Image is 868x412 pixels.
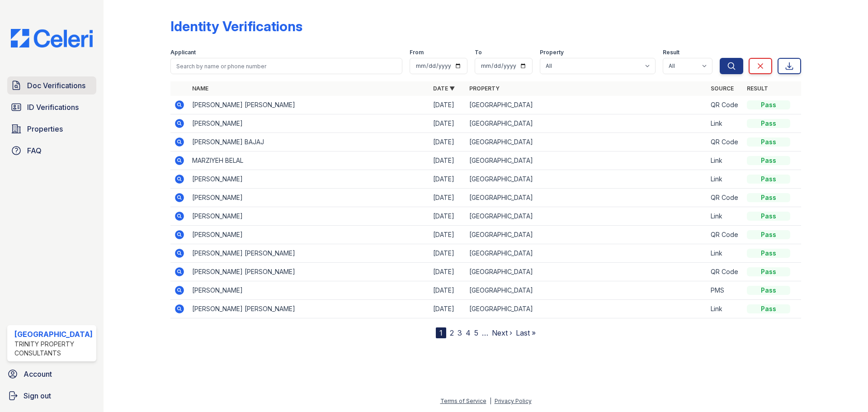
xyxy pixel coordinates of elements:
input: Search by name or phone number [170,58,402,74]
a: Name [192,85,208,92]
a: 2 [450,328,454,337]
td: [DATE] [429,300,466,318]
label: Property [540,49,564,56]
div: Pass [747,267,790,276]
td: Link [707,170,743,189]
td: Link [707,207,743,226]
td: [PERSON_NAME] [189,189,429,207]
a: 3 [458,328,462,337]
a: Property [469,85,500,92]
td: [GEOGRAPHIC_DATA] [466,300,707,318]
td: [PERSON_NAME] BAJAJ [189,133,429,152]
a: Properties [7,120,96,138]
td: [DATE] [429,114,466,133]
a: Result [747,85,768,92]
a: Terms of Service [440,398,486,404]
a: Account [4,365,100,383]
div: Trinity Property Consultants [14,340,93,358]
div: Pass [747,304,790,313]
span: Account [24,369,52,379]
td: [DATE] [429,281,466,300]
td: MARZIYEH BELAL [189,152,429,170]
td: [GEOGRAPHIC_DATA] [466,189,707,207]
a: Last » [516,328,536,337]
td: QR Code [707,133,743,152]
td: QR Code [707,263,743,281]
td: [DATE] [429,189,466,207]
div: Pass [747,212,790,221]
div: 1 [436,327,446,338]
td: QR Code [707,226,743,244]
td: [PERSON_NAME] [189,170,429,189]
div: Pass [747,100,790,109]
div: Pass [747,286,790,295]
a: Source [711,85,734,92]
td: [PERSON_NAME] [189,207,429,226]
td: [PERSON_NAME] [189,281,429,300]
td: [GEOGRAPHIC_DATA] [466,226,707,244]
td: [DATE] [429,207,466,226]
div: Pass [747,249,790,258]
span: FAQ [27,145,42,156]
td: [GEOGRAPHIC_DATA] [466,281,707,300]
div: Pass [747,193,790,202]
a: Date ▼ [433,85,455,92]
label: Applicant [170,49,196,56]
td: QR Code [707,96,743,114]
a: 4 [466,328,471,337]
div: Pass [747,119,790,128]
a: Sign out [4,387,100,405]
a: Next › [492,328,512,337]
div: | [490,398,491,404]
td: PMS [707,281,743,300]
td: Link [707,300,743,318]
span: … [482,327,488,338]
td: [DATE] [429,133,466,152]
a: FAQ [7,142,96,160]
td: [DATE] [429,244,466,263]
td: Link [707,244,743,263]
td: [DATE] [429,152,466,170]
label: Result [663,49,679,56]
td: [DATE] [429,226,466,244]
div: Pass [747,137,790,147]
span: Doc Verifications [27,80,85,91]
td: [GEOGRAPHIC_DATA] [466,263,707,281]
td: [PERSON_NAME] [189,226,429,244]
td: [DATE] [429,263,466,281]
td: [GEOGRAPHIC_DATA] [466,96,707,114]
td: [PERSON_NAME] [PERSON_NAME] [189,263,429,281]
td: [PERSON_NAME] [PERSON_NAME] [189,300,429,318]
td: [GEOGRAPHIC_DATA] [466,244,707,263]
div: Pass [747,230,790,239]
td: [DATE] [429,170,466,189]
span: ID Verifications [27,102,79,113]
td: [PERSON_NAME] [PERSON_NAME] [189,96,429,114]
img: CE_Logo_Blue-a8612792a0a2168367f1c8372b55b34899dd931a85d93a1a3d3e32e68fde9ad4.png [4,29,100,47]
span: Sign out [24,390,51,401]
label: To [475,49,482,56]
a: ID Verifications [7,98,96,116]
label: From [410,49,424,56]
td: Link [707,114,743,133]
td: [GEOGRAPHIC_DATA] [466,114,707,133]
div: Identity Verifications [170,18,302,34]
td: [GEOGRAPHIC_DATA] [466,170,707,189]
td: Link [707,152,743,170]
td: [GEOGRAPHIC_DATA] [466,133,707,152]
span: Properties [27,123,63,134]
td: [PERSON_NAME] [189,114,429,133]
div: Pass [747,156,790,165]
div: [GEOGRAPHIC_DATA] [14,329,93,340]
td: [GEOGRAPHIC_DATA] [466,207,707,226]
td: [GEOGRAPHIC_DATA] [466,152,707,170]
a: Privacy Policy [495,398,532,404]
td: [PERSON_NAME] [PERSON_NAME] [189,244,429,263]
td: QR Code [707,189,743,207]
a: Doc Verifications [7,76,96,95]
a: 5 [474,328,478,337]
td: [DATE] [429,96,466,114]
div: Pass [747,175,790,184]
